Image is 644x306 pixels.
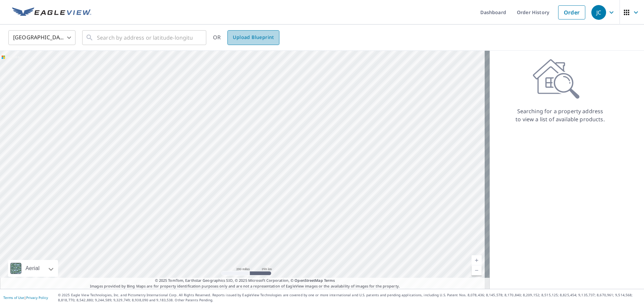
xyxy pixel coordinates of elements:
div: Aerial [23,260,42,277]
a: Terms [324,278,335,283]
input: Search by address or latitude-longitude [97,28,193,47]
a: Current Level 5, Zoom In [472,255,482,265]
p: Searching for a property address to view a list of available products. [515,107,605,123]
img: EV Logo [12,7,91,17]
p: | [3,296,48,300]
span: © 2025 TomTom, Earthstar Geographics SIO, © 2025 Microsoft Corporation, © [155,278,335,283]
a: Order [558,5,585,19]
a: OpenStreetMap [294,278,323,283]
a: Current Level 5, Zoom Out [472,265,482,275]
div: Aerial [8,260,58,277]
div: JC [591,5,606,20]
div: OR [213,30,279,45]
div: [GEOGRAPHIC_DATA] [8,28,75,47]
p: © 2025 Eagle View Technologies, Inc. and Pictometry International Corp. All Rights Reserved. Repo... [58,293,641,303]
span: Upload Blueprint [233,33,274,42]
a: Privacy Policy [26,295,48,300]
a: Upload Blueprint [227,30,279,45]
a: Terms of Use [3,295,24,300]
